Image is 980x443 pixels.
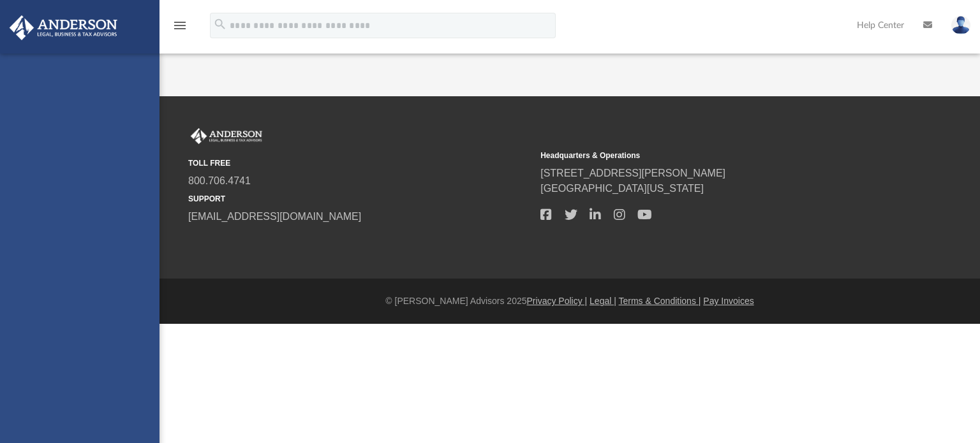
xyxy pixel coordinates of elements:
i: menu [172,18,188,33]
img: Anderson Advisors Platinum Portal [6,15,121,40]
a: 800.706.4741 [188,175,251,186]
i: search [213,17,227,31]
a: Legal | [590,296,616,306]
a: [GEOGRAPHIC_DATA][US_STATE] [540,183,704,194]
a: Terms & Conditions | [619,296,701,306]
div: © [PERSON_NAME] Advisors 2025 [160,294,980,308]
img: User Pic [951,16,970,34]
a: menu [172,24,188,33]
small: TOLL FREE [188,157,531,169]
a: Pay Invoices [703,296,754,306]
small: SUPPORT [188,193,531,205]
a: Privacy Policy | [527,296,588,306]
a: [EMAIL_ADDRESS][DOMAIN_NAME] [188,211,361,222]
small: Headquarters & Operations [540,150,884,161]
img: Anderson Advisors Platinum Portal [188,128,265,145]
a: [STREET_ADDRESS][PERSON_NAME] [540,168,725,178]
